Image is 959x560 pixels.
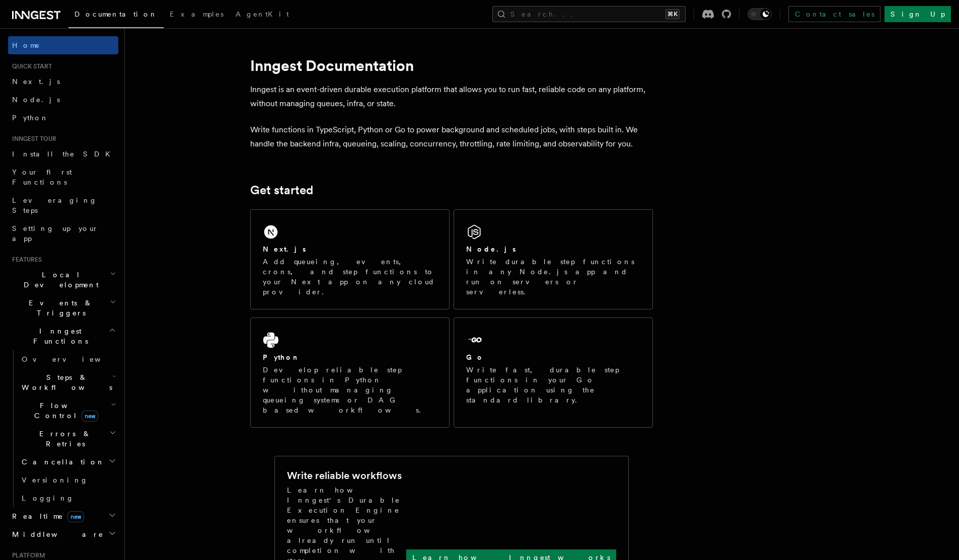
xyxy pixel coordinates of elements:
[230,3,295,27] a: AgentKit
[8,72,118,91] a: Next.js
[12,77,60,86] span: Next.js
[8,525,118,543] button: Middleware
[8,36,118,54] a: Home
[18,372,112,392] span: Steps & Workflows
[8,266,118,294] button: Local Development
[8,62,52,70] span: Quick start
[12,40,40,50] span: Home
[263,352,300,362] h2: Python
[8,511,84,521] span: Realtime
[12,96,60,104] span: Node.js
[8,109,118,127] a: Python
[22,476,88,484] span: Versioning
[788,6,880,22] a: Contact sales
[18,489,118,507] a: Logging
[8,326,109,346] span: Inngest Functions
[12,150,116,158] span: Install the SDK
[748,8,772,20] button: Toggle dark mode
[8,270,110,290] span: Local Development
[18,453,118,471] button: Cancellation
[8,219,118,248] a: Setting up your app
[492,6,686,22] button: Search...⌘K
[12,224,99,243] span: Setting up your app
[454,209,653,309] a: Node.jsWrite durable step functions in any Node.js app and run on servers or serverless.
[12,196,97,214] span: Leveraging Steps
[250,209,450,309] a: Next.jsAdd queueing, events, crons, and step functions to your Next app on any cloud provider.
[18,350,118,368] a: Overview
[8,507,118,525] button: Realtimenew
[250,317,450,428] a: PythonDevelop reliable step functions in Python without managing queueing systems or DAG based wo...
[170,10,224,18] span: Examples
[8,191,118,219] a: Leveraging Steps
[8,350,118,507] div: Inngest Functions
[8,294,118,322] button: Events & Triggers
[250,183,313,197] a: Get started
[68,3,164,28] a: Documentation
[18,396,118,425] button: Flow Controlnew
[18,471,118,489] a: Versioning
[250,123,653,151] p: Write functions in TypeScript, Python or Go to power background and scheduled jobs, with steps bu...
[18,429,109,449] span: Errors & Retries
[164,3,230,27] a: Examples
[250,56,653,74] h1: Inngest Documentation
[18,401,111,421] span: Flow Control
[12,114,49,122] span: Python
[466,352,484,362] h2: Go
[18,457,105,467] span: Cancellation
[236,10,289,18] span: AgentKit
[666,9,680,19] kbd: ⌘K
[8,163,118,191] a: Your first Functions
[8,322,118,350] button: Inngest Functions
[8,529,104,539] span: Middleware
[8,91,118,109] a: Node.js
[8,298,110,318] span: Events & Triggers
[75,10,158,18] span: Documentation
[250,83,653,111] p: Inngest is an event-driven durable execution platform that allows you to run fast, reliable code ...
[8,256,42,264] span: Features
[884,6,951,22] a: Sign Up
[466,365,640,405] p: Write fast, durable step functions in your Go application using the standard library.
[12,168,72,186] span: Your first Functions
[8,551,45,559] span: Platform
[263,257,437,297] p: Add queueing, events, crons, and step functions to your Next app on any cloud provider.
[8,145,118,163] a: Install the SDK
[22,355,125,363] span: Overview
[263,244,306,254] h2: Next.js
[18,425,118,453] button: Errors & Retries
[18,368,118,396] button: Steps & Workflows
[287,468,402,483] h2: Write reliable workflows
[466,257,640,297] p: Write durable step functions in any Node.js app and run on servers or serverless.
[8,135,56,143] span: Inngest tour
[67,511,84,522] span: new
[263,365,437,415] p: Develop reliable step functions in Python without managing queueing systems or DAG based workflows.
[22,494,74,502] span: Logging
[466,244,516,254] h2: Node.js
[82,411,98,422] span: new
[454,317,653,428] a: GoWrite fast, durable step functions in your Go application using the standard library.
